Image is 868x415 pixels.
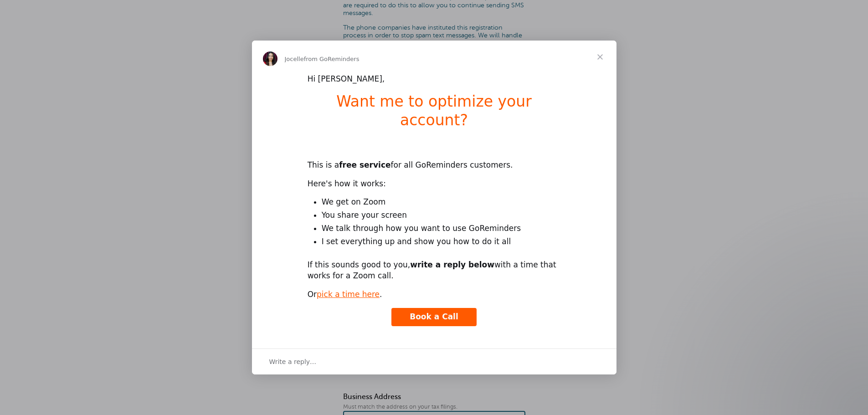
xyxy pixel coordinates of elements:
li: You share your screen [322,210,561,221]
span: Close [584,41,616,73]
a: pick a time here [317,290,380,299]
div: Or . [308,289,561,300]
span: Jocelle [285,56,304,62]
b: free service [339,160,390,169]
a: Book a Call [391,308,477,326]
div: Open conversation and reply [252,348,616,374]
div: If this sounds good to you, with a time that works for a Zoom call. [308,260,561,282]
li: We get on Zoom [322,197,561,208]
h1: Want me to optimize your account? [308,92,561,135]
b: write a reply below [410,260,494,269]
span: Write a reply… [269,356,317,368]
span: from GoReminders [304,56,360,62]
li: I set everything up and show you how to do it all [322,236,561,247]
span: Book a Call [410,312,458,321]
img: Profile image for Jocelle [263,51,277,66]
li: We talk through how you want to use GoReminders [322,223,561,234]
div: Here's how it works: [308,179,561,190]
div: This is a for all GoReminders customers. [308,149,561,171]
div: Hi [PERSON_NAME], [308,74,561,85]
